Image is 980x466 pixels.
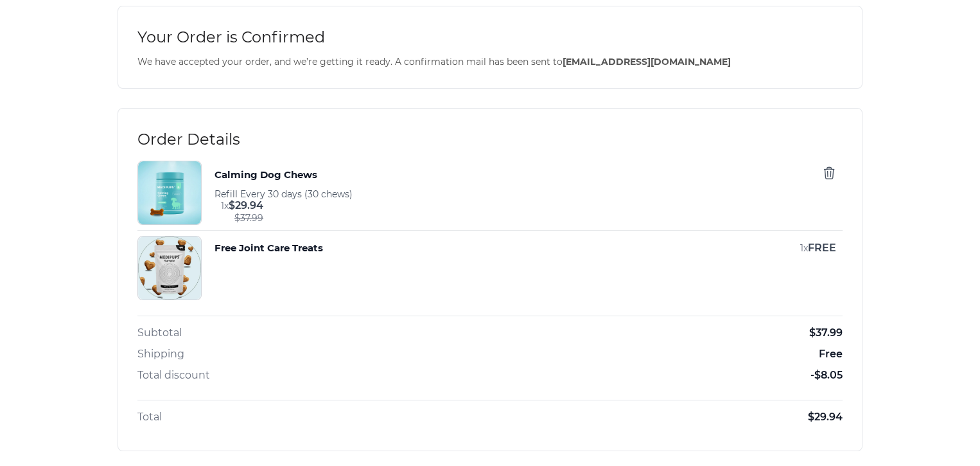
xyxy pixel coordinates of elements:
span: FREE [808,242,836,254]
span: -$8.05 [810,368,843,382]
span: $ 29.94 [229,199,263,211]
span: $ 37.99 [809,326,843,340]
span: 1 x [221,200,229,211]
button: Free Joint Care Treats [214,241,323,255]
span: Total [137,410,162,424]
button: Calming Dog Chews [214,166,317,184]
img: Free Joint Care Treats [138,237,201,300]
span: [EMAIL_ADDRESS][DOMAIN_NAME] [563,56,731,67]
span: $ 37.99 [234,213,263,223]
span: Refill Every 30 days (30 chews) [214,188,353,200]
span: Shipping [137,347,184,361]
span: Order Details [137,128,843,151]
span: Subtotal [137,326,182,340]
span: We have accepted your order, and we’re getting it ready. A confirmation mail has been sent to [137,55,843,69]
span: $ 29.94 [808,410,843,424]
span: Free [819,347,843,361]
span: Your Order is Confirmed [137,26,843,49]
span: 1 x [800,242,808,254]
span: Total discount [137,368,210,382]
img: Calming Dog Chews [138,161,201,224]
